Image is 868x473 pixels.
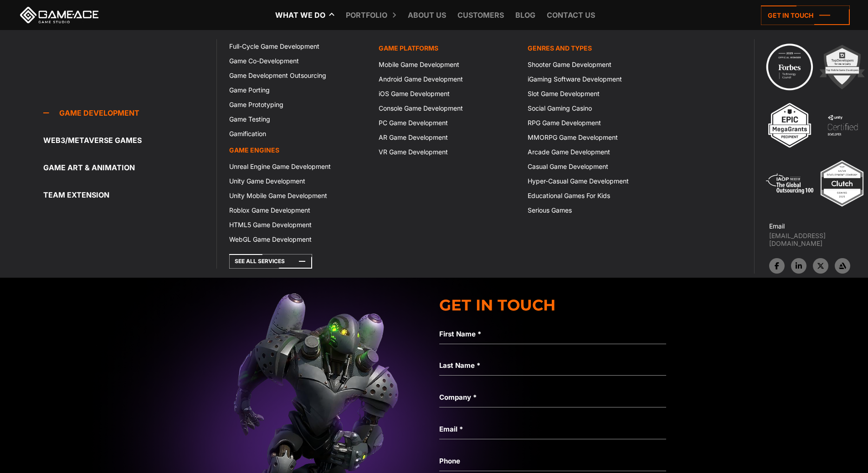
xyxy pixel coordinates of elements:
[761,5,850,25] a: Get in touch
[439,424,666,435] label: Email *
[439,392,666,403] label: Company *
[224,54,373,68] a: Game Co-Development
[224,218,373,232] a: HTML5 Game Development
[373,57,522,72] a: Mobile Game Development
[224,174,373,188] a: Unity Game Development
[224,232,373,247] a: WebGL Game Development
[373,72,522,86] a: Android Game Development
[439,329,666,340] label: First Name *
[769,222,785,230] strong: Email
[43,104,216,122] a: Game development
[765,100,815,150] img: 3
[43,131,216,149] a: Web3/Metaverse Games
[769,232,868,247] a: [EMAIL_ADDRESS][DOMAIN_NAME]
[765,42,815,92] img: Technology council badge program ace 2025 game ace
[224,203,373,218] a: Roblox Game Development
[43,158,216,177] a: Game Art & Animation
[224,68,373,83] a: Game Development Outsourcing
[224,159,373,174] a: Unreal Engine Game Development
[522,130,671,145] a: MMORPG Game Development
[522,174,671,188] a: Hyper-Casual Game Development
[224,39,373,54] a: Full-Cycle Game Development
[224,83,373,97] a: Game Porting
[817,158,867,209] img: Top ar vr development company gaming 2025 game ace
[224,188,373,203] a: Unity Mobile Game Development
[373,39,522,57] a: Game platforms
[43,186,216,204] a: Team Extension
[224,112,373,127] a: Game Testing
[522,159,671,174] a: Casual Game Development
[765,158,815,209] img: 5
[229,254,312,269] a: See All Services
[522,101,671,116] a: Social Gaming Casino
[522,145,671,159] a: Arcade Game Development
[522,116,671,130] a: RPG Game Development
[817,100,868,150] img: 4
[373,116,522,130] a: PC Game Development
[373,145,522,159] a: VR Game Development
[522,188,671,203] a: Educational Games For Kids
[522,39,671,57] a: Genres and Types
[439,456,666,467] label: Phone
[224,141,373,159] a: Game Engines
[522,203,671,218] a: Serious Games
[522,72,671,86] a: iGaming Software Development
[522,57,671,72] a: Shooter Game Development
[373,86,522,101] a: iOS Game Development
[439,360,666,371] label: Last Name *
[373,130,522,145] a: AR Game Development
[224,127,373,141] a: Gamification
[373,101,522,116] a: Console Game Development
[522,86,671,101] a: Slot Game Development
[817,42,867,92] img: 2
[224,97,373,112] a: Game Prototyping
